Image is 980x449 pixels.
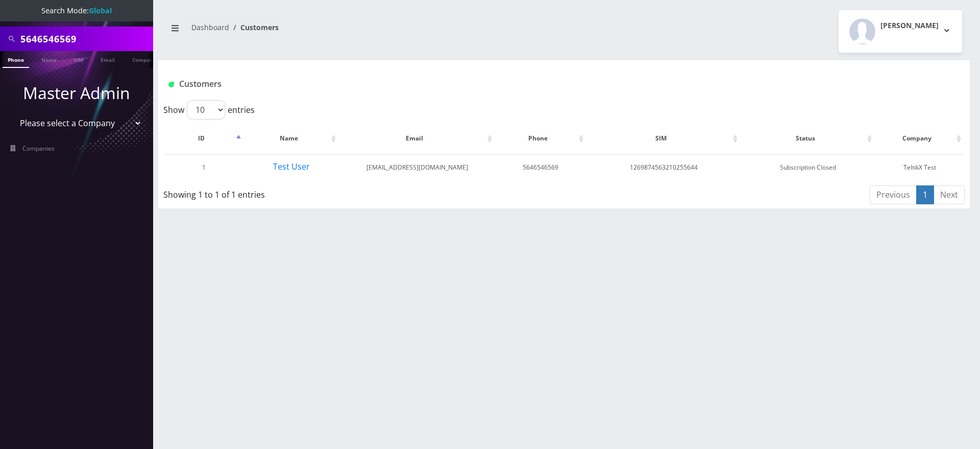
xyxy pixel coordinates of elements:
th: Status: activate to sort column ascending [741,124,874,153]
a: Company [127,51,161,67]
th: Company: activate to sort column ascending [875,124,964,153]
h1: Customers [168,79,825,89]
a: 1 [916,185,934,204]
label: Show entries [163,100,255,120]
td: 5646546569 [496,154,586,180]
td: [EMAIL_ADDRESS][DOMAIN_NAME] [339,154,495,180]
a: SIM [69,51,88,67]
th: Phone: activate to sort column ascending [496,124,586,153]
td: 1 [164,154,243,180]
th: SIM: activate to sort column ascending [587,124,740,153]
td: TeltikX Test [875,154,964,180]
button: [PERSON_NAME] [839,10,962,53]
td: Subscription Closed [741,154,874,180]
span: Companies [22,144,55,153]
nav: breadcrumb [166,17,556,46]
strong: Global [89,6,112,15]
a: Name [36,51,62,67]
select: Showentries [187,100,225,120]
th: ID: activate to sort column descending [164,124,243,153]
h2: [PERSON_NAME] [880,21,939,30]
a: Phone [3,51,29,68]
a: Email [95,51,120,67]
th: Email: activate to sort column ascending [339,124,495,153]
li: Customers [229,22,279,33]
span: Search Mode: [41,6,112,15]
a: Previous [870,185,917,204]
td: 1269874563210255644 [587,154,740,180]
button: Test User [273,160,310,173]
div: Showing 1 to 1 of 1 entries [163,184,489,201]
a: Next [934,185,965,204]
input: Search All Companies [20,29,151,49]
th: Name: activate to sort column ascending [244,124,338,153]
a: Dashboard [191,22,229,32]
